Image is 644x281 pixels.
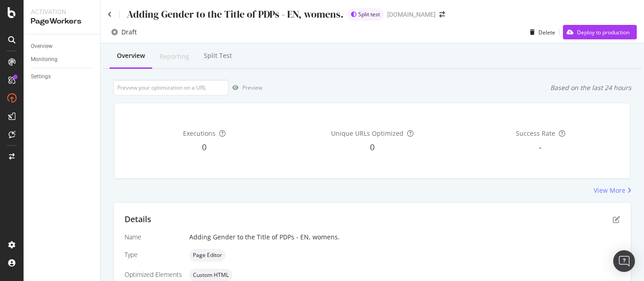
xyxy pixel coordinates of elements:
[193,252,222,258] span: Page Editor
[526,25,555,39] button: Delete
[242,84,262,91] div: Preview
[125,214,151,225] div: Details
[189,233,620,242] div: Adding Gender to the Title of PDPs - EN, womens.
[31,72,51,81] div: Settings
[202,142,207,152] span: 0
[31,72,94,81] a: Settings
[347,8,384,21] div: brand label
[594,186,625,195] div: View More
[358,12,380,17] span: Split test
[117,51,145,60] div: Overview
[516,129,555,138] span: Success Rate
[108,11,112,18] a: Click to go back
[113,80,229,95] input: Preview your optimization on a URL
[613,250,635,272] div: Open Intercom Messenger
[125,250,182,259] div: Type
[539,142,542,152] span: -
[31,16,93,27] div: PageWorkers
[439,11,445,18] div: arrow-right-arrow-left
[125,270,182,279] div: Optimized Elements
[31,55,94,64] a: Monitoring
[125,233,182,242] div: Name
[229,81,262,95] button: Preview
[31,55,58,64] div: Monitoring
[121,28,137,37] div: Draft
[159,52,189,61] div: Reporting
[370,142,375,152] span: 0
[189,249,226,262] div: neutral label
[193,272,229,278] span: Custom HTML
[538,29,555,36] div: Delete
[31,42,94,51] a: Overview
[550,83,631,92] div: Based on the last 24 hours
[31,42,53,51] div: Overview
[31,7,93,16] div: Activation
[127,7,344,21] div: Adding Gender to the Title of PDPs - EN, womens.
[613,216,620,223] div: pen-to-square
[183,129,216,138] span: Executions
[331,129,404,138] span: Unique URLs Optimized
[204,51,232,60] div: Split Test
[594,186,631,195] a: View More
[563,25,637,39] button: Deploy to production
[387,10,436,19] div: [DOMAIN_NAME]
[577,29,630,36] div: Deploy to production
